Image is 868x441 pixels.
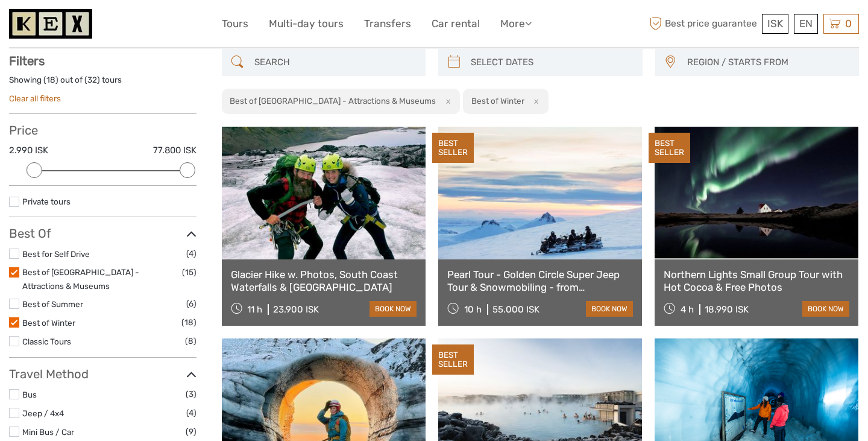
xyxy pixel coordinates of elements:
span: 0 [843,17,854,30]
label: 2.990 ISK [9,144,48,157]
a: Mini Bus / Car [22,427,74,437]
a: Bus [22,390,37,399]
button: Open LiveChat chat widget [139,19,153,33]
span: (15) [182,265,197,279]
h2: Best of [GEOGRAPHIC_DATA] - Attractions & Museums [230,96,436,106]
span: (9) [186,425,197,439]
a: Tours [222,15,248,33]
button: x [526,95,542,107]
div: BEST SELLER [432,344,474,375]
input: SEARCH [250,52,420,73]
img: 1261-44dab5bb-39f8-40da-b0c2-4d9fce00897c_logo_small.jpg [9,9,92,39]
a: Best of Summer [22,299,83,309]
div: 55.000 ISK [492,304,539,315]
div: BEST SELLER [649,133,690,163]
h2: Best of Winter [471,96,524,106]
span: (3) [186,387,197,401]
a: Car rental [432,15,480,33]
p: We're away right now. Please check back later! [17,21,136,31]
span: (18) [181,316,197,329]
a: book now [802,301,849,317]
span: 4 h [681,304,694,315]
div: 23.900 ISK [273,304,319,315]
a: Glacier Hike w. Photos, South Coast Waterfalls & [GEOGRAPHIC_DATA] [231,268,417,293]
span: ISK [767,17,783,30]
span: (4) [186,247,197,261]
div: Showing ( ) out of ( ) tours [9,74,197,93]
a: More [500,15,532,33]
a: book now [370,301,417,317]
a: Transfers [364,15,411,33]
button: REGION / STARTS FROM [682,52,854,72]
a: Multi-day tours [269,15,344,33]
a: Pearl Tour - Golden Circle Super Jeep Tour & Snowmobiling - from [GEOGRAPHIC_DATA] [447,268,633,293]
label: 32 [87,74,97,86]
input: SELECT DATES [466,52,637,73]
span: (8) [185,334,197,348]
a: Northern Lights Small Group Tour with Hot Cocoa & Free Photos [664,268,849,293]
a: book now [586,301,633,317]
span: 10 h [464,304,482,315]
div: EN [794,14,818,34]
a: Best for Self Drive [22,249,90,259]
h3: Best Of [9,226,197,241]
a: Clear all filters [9,94,61,103]
a: Best of [GEOGRAPHIC_DATA] - Attractions & Museums [22,267,139,291]
div: 18.990 ISK [705,304,749,315]
div: BEST SELLER [432,133,474,163]
a: Best of Winter [22,318,75,328]
h3: Price [9,123,197,138]
a: Jeep / 4x4 [22,408,64,418]
span: 11 h [247,304,262,315]
a: Private tours [22,197,71,206]
label: 18 [46,74,55,86]
span: Best price guarantee [647,14,759,34]
label: 77.800 ISK [153,144,197,157]
button: x [438,95,454,107]
a: Classic Tours [22,337,71,346]
strong: Filters [9,54,45,68]
span: (6) [186,297,197,311]
span: (4) [186,406,197,420]
h3: Travel Method [9,367,197,381]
